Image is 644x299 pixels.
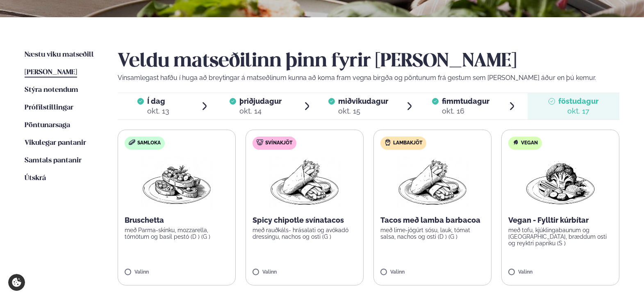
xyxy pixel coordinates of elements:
[269,156,341,209] img: Wraps.png
[25,122,70,129] span: Pöntunarsaga
[253,215,357,225] p: Spicy chipotle svínatacos
[239,106,282,116] div: okt. 14
[25,138,86,148] a: Vikulegar pantanir
[118,73,619,83] p: Vinsamlegast hafðu í huga að breytingar á matseðlinum kunna að koma fram vegna birgða og pöntunum...
[253,227,357,240] p: með rauðkáls- hrásalati og avókadó dressingu, nachos og osti (G )
[25,139,86,146] span: Vikulegar pantanir
[25,173,46,183] a: Útskrá
[521,140,538,146] span: Vegan
[25,51,94,58] span: Næstu viku matseðill
[25,157,82,164] span: Samtals pantanir
[508,215,612,225] p: Vegan - Fylltir kúrbítar
[393,140,422,146] span: Lambakjöt
[396,156,469,209] img: Wraps.png
[147,96,169,106] span: Í dag
[25,103,73,113] a: Prófílstillingar
[118,50,619,73] h2: Veldu matseðilinn þinn fyrir [PERSON_NAME]
[25,50,94,60] a: Næstu viku matseðill
[137,140,161,146] span: Samloka
[25,175,46,182] span: Útskrá
[508,227,612,247] p: með tofu, kjúklingabaunum og [GEOGRAPHIC_DATA], bræddum osti og reyktri papriku (S )
[25,87,78,94] span: Stýra notendum
[338,106,388,116] div: okt. 15
[25,69,77,76] span: [PERSON_NAME]
[8,274,25,291] a: Cookie settings
[442,97,489,105] span: fimmtudagur
[442,106,489,116] div: okt. 16
[257,139,263,146] img: pork.svg
[558,97,598,105] span: föstudagur
[125,215,229,225] p: Bruschetta
[338,97,388,105] span: miðvikudagur
[380,227,485,240] p: með lime-jógúrt sósu, lauk, tómat salsa, nachos og osti (D ) (G )
[25,156,82,166] a: Samtals pantanir
[385,139,391,146] img: Lamb.svg
[265,140,292,146] span: Svínakjöt
[147,106,169,116] div: okt. 13
[512,139,519,146] img: Vegan.svg
[25,121,70,130] a: Pöntunarsaga
[25,68,77,78] a: [PERSON_NAME]
[141,156,213,209] img: Bruschetta.png
[129,139,135,145] img: sandwich-new-16px.svg
[25,85,78,95] a: Stýra notendum
[558,106,598,116] div: okt. 17
[380,215,485,225] p: Tacos með lamba barbacoa
[25,104,73,111] span: Prófílstillingar
[524,156,596,209] img: Vegan.png
[239,97,282,105] span: þriðjudagur
[125,227,229,240] p: með Parma-skinku, mozzarella, tómötum og basil pestó (D ) (G )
